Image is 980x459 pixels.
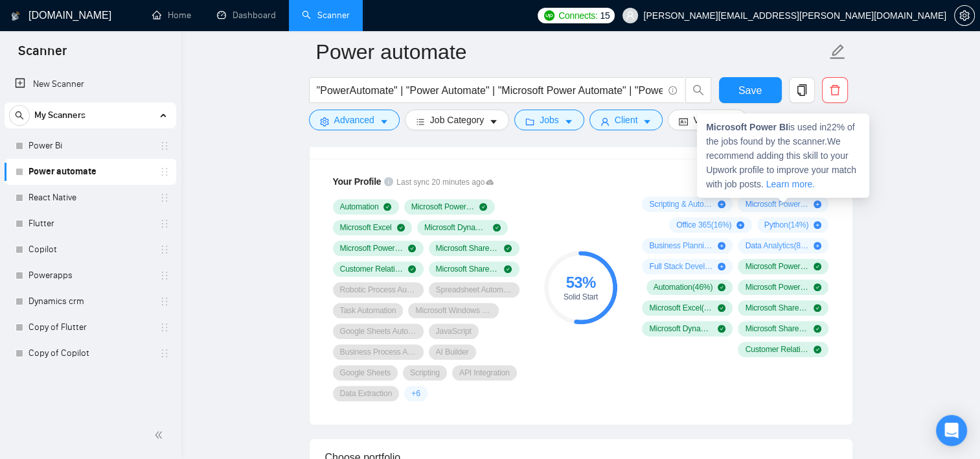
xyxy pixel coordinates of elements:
a: homeHome [152,10,191,21]
span: user [600,117,610,126]
a: Powerapps [28,263,152,288]
span: holder [159,270,170,281]
button: userClientcaret-down [589,110,663,130]
img: logo [11,6,20,27]
span: edit [829,43,846,60]
span: Scripting & Automation ( 49 %) [649,199,712,209]
button: barsJob Categorycaret-down [405,110,509,130]
span: check-circle [397,224,405,231]
span: Google Sheets Automation [340,326,416,336]
button: search [685,77,711,103]
span: Microsoft SharePoint [436,243,499,253]
span: check-circle [718,283,725,291]
span: Microsoft Power Automate [411,202,475,212]
span: Vendor [693,113,722,127]
span: Job Category [430,113,484,127]
a: Copy of Copilot [28,340,152,366]
span: caret-down [564,117,573,126]
span: check-circle [408,265,416,273]
span: Microsoft Dynamics 365 ( 11 %) [649,324,712,334]
span: check-circle [814,325,821,333]
span: Customer Relationship Management ( 8 %) [745,344,808,355]
span: Customer Relationship Management [340,264,404,274]
span: check-circle [493,224,501,231]
span: is used in 22 % of the jobs found by the scanner. We recommend adding this skill to your Upwork p... [706,122,856,189]
span: plus-circle [814,221,821,229]
img: upwork-logo.png [544,10,554,21]
span: Scripting [410,368,440,378]
span: holder [159,244,170,255]
span: Microsoft PowerApps ( 22 %) [745,282,808,292]
span: caret-down [489,117,498,126]
a: Power Bi [28,133,152,159]
div: Open Intercom Messenger [936,415,967,446]
span: check-circle [479,203,487,211]
span: holder [159,348,170,359]
span: AI Builder [436,347,469,357]
a: Flutter [28,211,152,237]
span: setting [955,10,974,21]
span: Python ( 14 %) [764,220,809,230]
a: Dynamics crm [28,288,152,314]
span: JavaScript [436,326,472,336]
div: Solid Start [544,293,617,301]
span: check-circle [718,304,725,312]
span: caret-down [380,117,389,126]
button: Save [719,77,782,103]
span: holder [159,193,170,203]
a: setting [954,10,975,21]
span: plus-circle [718,263,725,270]
span: check-circle [504,265,512,273]
span: Jobs [540,113,559,127]
span: search [10,111,29,120]
span: Save [738,82,762,99]
button: folderJobscaret-down [514,110,584,130]
span: Microsoft Excel [340,222,392,233]
span: bars [416,117,425,126]
span: folder [525,117,534,126]
span: + 6 [411,388,420,399]
span: plus-circle [814,200,821,208]
span: caret-down [643,117,652,126]
a: Copy of Flutter [28,314,152,340]
span: check-circle [814,263,821,270]
span: holder [159,322,170,333]
button: delete [822,77,848,103]
button: setting [954,5,975,26]
span: Microsoft Windows PowerShell [415,305,492,316]
span: Connects: [558,8,597,23]
span: holder [159,141,170,151]
span: Client [615,113,638,127]
span: Microsoft SharePoint ( 11 %) [745,324,808,334]
span: My Scanners [34,102,85,128]
span: check-circle [408,244,416,252]
span: user [626,11,635,20]
span: Microsoft SharePoint Development ( 14 %) [745,303,808,313]
span: Last sync 20 minutes ago [396,176,494,189]
button: search [9,105,30,126]
span: holder [159,218,170,229]
span: idcard [679,117,688,126]
span: plus-circle [736,221,744,229]
span: Spreadsheet Automation [436,285,512,295]
span: check-circle [383,203,391,211]
span: Automation ( 46 %) [654,282,713,292]
div: 53 % [544,275,617,290]
a: Power automate [28,159,152,185]
span: Full Stack Development ( 8 %) [649,261,712,272]
span: Microsoft Power Automate ( 59 %) [745,261,808,272]
span: holder [159,167,170,177]
span: double-left [154,429,167,441]
span: setting [320,117,329,126]
span: search [686,84,711,96]
span: Microsoft Dynamics 365 [424,222,488,233]
span: Microsoft Power BI ( 22 %) [745,199,808,209]
li: New Scanner [5,71,176,97]
span: check-circle [718,325,725,333]
span: Task Automation [340,305,396,316]
span: check-circle [814,346,821,353]
span: Business Planning & Strategy ( 8 %) [649,241,712,251]
input: Scanner name... [316,36,826,68]
input: Search Freelance Jobs... [317,82,663,99]
button: settingAdvancedcaret-down [309,110,400,130]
